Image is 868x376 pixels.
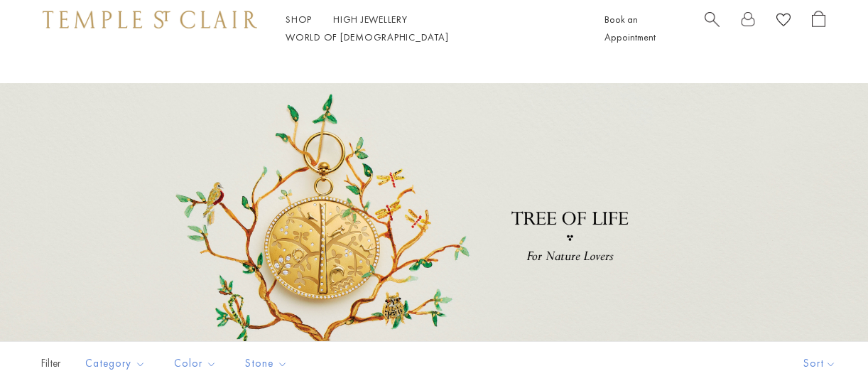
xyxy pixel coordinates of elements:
[333,13,408,26] a: High JewelleryHigh Jewellery
[167,355,227,372] span: Color
[238,355,298,372] span: Stone
[604,13,656,43] a: Book an Appointment
[78,355,156,372] span: Category
[286,11,573,46] nav: Main navigation
[286,31,448,43] a: World of [DEMOGRAPHIC_DATA]World of [DEMOGRAPHIC_DATA]
[812,11,825,46] a: Open Shopping Bag
[776,11,791,33] a: View Wishlist
[705,11,720,46] a: Search
[286,13,312,26] a: ShopShop
[43,11,257,28] img: Temple St. Clair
